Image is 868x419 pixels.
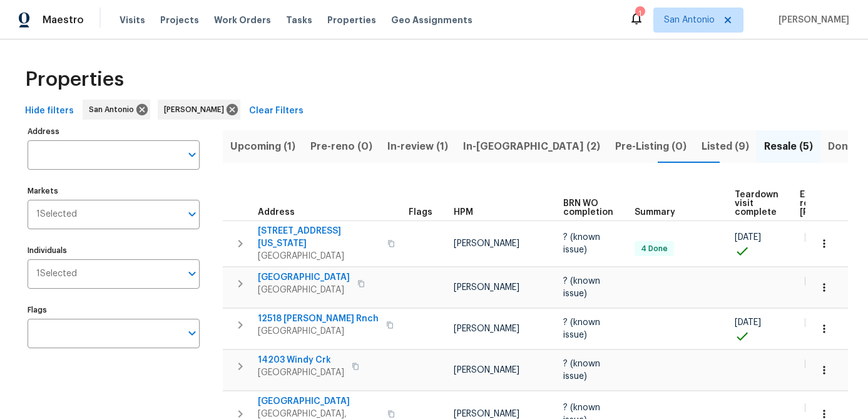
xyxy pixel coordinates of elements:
span: Upcoming (1) [230,138,295,155]
span: [DATE] [735,233,761,242]
span: Visits [120,14,145,26]
span: Flags [409,208,432,217]
span: [GEOGRAPHIC_DATA] [258,250,380,262]
span: Resale (5) [764,138,813,155]
span: [DATE] [805,360,831,368]
label: Address [28,128,200,135]
span: In-review (1) [387,138,448,155]
span: [PERSON_NAME] [454,239,519,248]
span: San Antonio [89,103,139,116]
span: Summary [635,208,675,217]
span: Work Orders [214,14,271,26]
span: Pre-reno (0) [310,138,372,155]
span: [GEOGRAPHIC_DATA] [258,395,380,408]
span: Address [258,208,295,217]
div: 1 [635,8,644,20]
button: Clear Filters [244,100,309,123]
span: 4 Done [636,244,673,254]
label: Flags [28,306,200,314]
span: In-[GEOGRAPHIC_DATA] (2) [463,138,600,155]
span: 1 Selected [36,269,77,279]
button: Open [183,265,201,282]
span: Maestro [43,14,84,26]
span: [DATE] [805,233,831,242]
span: Teardown visit complete [735,190,779,217]
span: ? (known issue) [563,318,600,339]
span: 12518 [PERSON_NAME] Rnch [258,313,379,325]
span: Projects [160,14,199,26]
span: ? (known issue) [563,277,600,298]
span: 14203 Windy Crk [258,354,344,366]
span: BRN WO completion [563,199,613,217]
span: [PERSON_NAME] [454,324,519,333]
span: Properties [25,73,124,86]
div: San Antonio [83,100,150,120]
button: Open [183,324,201,342]
span: Listed (9) [702,138,749,155]
button: Hide filters [20,100,79,123]
span: Properties [327,14,376,26]
span: [STREET_ADDRESS][US_STATE] [258,225,380,250]
span: [DATE] [805,277,831,286]
span: [PERSON_NAME] [454,410,519,418]
span: [PERSON_NAME] [164,103,229,116]
span: HPM [454,208,473,217]
span: [GEOGRAPHIC_DATA] [258,271,350,284]
span: ? (known issue) [563,233,600,254]
span: [DATE] [805,403,831,412]
label: Individuals [28,247,200,254]
button: Open [183,205,201,223]
span: ? (known issue) [563,360,600,381]
span: Pre-Listing (0) [615,138,687,155]
span: [PERSON_NAME] [454,283,519,292]
span: Hide filters [25,103,74,119]
span: San Antonio [664,14,715,26]
div: [PERSON_NAME] [158,100,240,120]
span: [GEOGRAPHIC_DATA] [258,366,344,379]
span: [DATE] [735,318,761,327]
span: [PERSON_NAME] [454,366,519,375]
span: 1 Selected [36,209,77,220]
button: Open [183,146,201,163]
span: Clear Filters [249,103,304,119]
span: [GEOGRAPHIC_DATA] [258,284,350,296]
span: [DATE] [805,318,831,327]
span: Geo Assignments [391,14,472,26]
span: [PERSON_NAME] [774,14,849,26]
span: [GEOGRAPHIC_DATA] [258,325,379,338]
label: Markets [28,187,200,195]
span: Tasks [286,16,312,24]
